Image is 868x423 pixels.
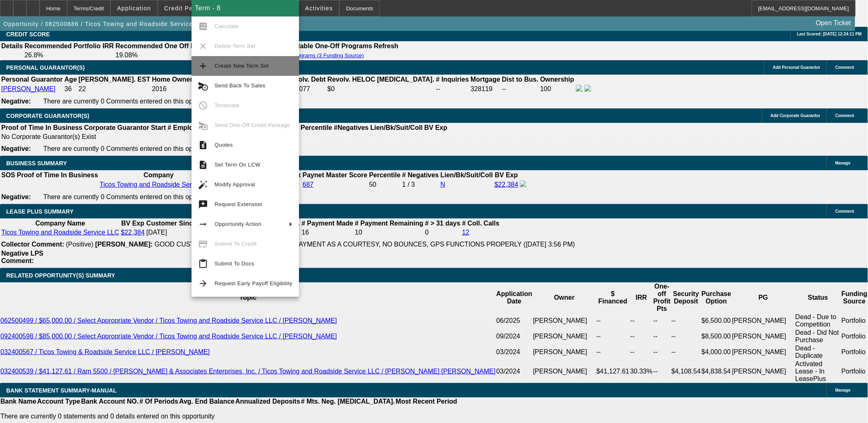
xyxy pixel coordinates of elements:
b: Home Owner Since [152,76,212,83]
mat-icon: arrow_right_alt [198,219,208,229]
td: Dead - Did Not Purchase [795,329,841,344]
b: Negative: [1,193,31,200]
td: 26.8% [24,51,114,59]
td: $41,127.61 [596,360,630,383]
td: 0 [425,228,461,237]
th: Details [1,42,23,50]
td: 03/2024 [496,360,533,383]
span: There are currently 0 Comments entered on this opportunity [43,145,218,152]
td: -- [653,313,671,329]
th: Security Deposit [671,282,701,313]
b: Ownership [540,76,574,83]
td: [PERSON_NAME] [732,344,795,360]
td: [DATE] [146,228,197,237]
th: # Mts. Neg. [MEDICAL_DATA]. [301,397,395,406]
button: Application [111,0,157,16]
b: Company Name [35,220,85,227]
span: Comment [835,65,854,70]
td: $4,838.54 [701,360,732,383]
b: Lien/Bk/Suit/Coll [370,124,423,131]
b: BV Exp [424,124,447,131]
td: Portfolio [841,360,868,383]
span: RELATED OPPORTUNITY(S) SUMMARY [6,272,115,279]
mat-icon: auto_fix_high [198,180,208,190]
img: facebook-icon.png [520,181,526,187]
th: Available One-Off Programs [284,42,373,50]
td: -- [502,85,539,94]
span: LEASE PLUS SUMMARY [6,208,74,215]
mat-icon: arrow_forward [198,279,208,289]
b: BV Exp [495,172,518,179]
td: $4,000.00 [701,344,732,360]
span: CREDIT SCORE [6,31,50,38]
td: $6,500.00 [701,313,732,329]
b: Percentile [369,172,400,179]
td: -- [671,329,701,344]
td: $46,077 [286,85,326,94]
th: Recommended One Off IRR [115,42,202,50]
span: 2016 [152,85,167,92]
span: Manage [835,161,851,165]
span: Submit To Docs [215,261,254,267]
th: IRR [630,282,653,313]
b: Negative LPS Comment: [1,250,43,264]
span: Last Scored: [DATE] 12:24:11 PM [797,32,862,36]
td: -- [596,329,630,344]
th: Owner [533,282,596,313]
mat-icon: request_quote [198,140,208,150]
td: Portfolio [841,313,868,329]
button: 8 Programs (3 Funding Source) [285,52,367,59]
th: PG [732,282,795,313]
b: Dist to Bus. [502,76,539,83]
td: 30.33% [630,360,653,383]
td: Dead - Due to Competition [795,313,841,329]
td: [PERSON_NAME] [533,329,596,344]
td: $0 [327,85,435,94]
button: Credit Package [158,0,217,16]
mat-icon: add [198,61,208,71]
th: $ Financed [596,282,630,313]
div: 1 / 3 [402,181,439,188]
img: facebook-icon.png [576,85,583,92]
b: # Negatives [402,172,439,179]
img: linkedin-icon.png [585,85,591,92]
td: -- [435,85,469,94]
th: One-off Profit Pts [653,282,671,313]
th: Status [795,282,841,313]
th: Account Type [37,397,81,406]
span: Opportunity / 082500686 / Ticos Towing and Roadside Service LLC / [PERSON_NAME] [3,21,268,27]
b: Collector Comment: [1,241,64,248]
b: # Coll. Calls [462,220,500,227]
td: -- [596,313,630,329]
td: [PERSON_NAME] [533,313,596,329]
td: No Corporate Guarantor(s) Exist [1,133,451,141]
a: 032400539 / $41,127.61 / Ram 5500 / [PERSON_NAME] & Associates Enterprises, Inc. / Ticos Towing a... [0,368,496,375]
td: -- [630,313,653,329]
b: # Employees [168,124,208,131]
b: # Inquiries [436,76,469,83]
b: # Payment Remaining [355,220,423,227]
span: Send Back To Sales [215,82,265,89]
b: Age [64,76,77,83]
td: -- [630,329,653,344]
mat-icon: description [198,160,208,170]
span: (Positive) [66,241,94,248]
td: [PERSON_NAME] [533,344,596,360]
td: 10 [355,228,424,237]
a: N [440,181,445,188]
span: Request Early Payoff Eligibility [215,280,292,287]
span: Modify Approval [215,181,255,188]
td: [PERSON_NAME] [732,329,795,344]
span: Add Personal Guarantor [773,65,821,70]
td: -- [596,344,630,360]
th: Bank Account NO. [81,397,139,406]
b: [PERSON_NAME]. EST [79,76,150,83]
td: 06/2025 [496,313,533,329]
mat-icon: content_paste [198,259,208,269]
a: 062500499 / $65,000.00 / Select Appropriate Vendor / Ticos Towing and Roadside Service LLC / [PER... [0,317,337,324]
mat-icon: try [198,200,208,209]
span: Set Term On LCW [215,162,260,168]
a: Open Ticket [813,16,854,30]
span: BANK STATEMENT SUMMARY-MANUAL [6,387,117,394]
p: There are currently 0 statements and 0 details entered on this opportunity [0,413,457,420]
